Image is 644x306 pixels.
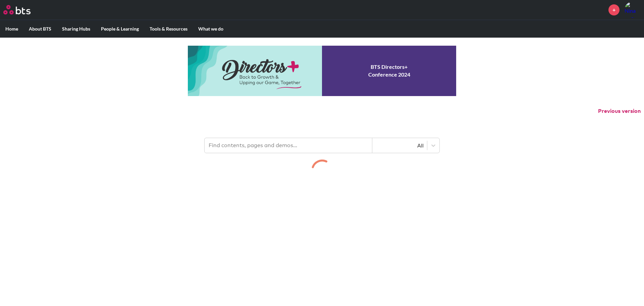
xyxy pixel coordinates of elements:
a: Profile [625,2,641,18]
a: Go home [3,5,43,14]
label: Sharing Hubs [57,20,96,38]
label: What we do [193,20,229,38]
label: Tools & Resources [144,20,193,38]
label: People & Learning [96,20,144,38]
a: + [608,4,620,15]
img: Nina Pagon [625,2,641,18]
a: Conference 2024 [188,46,456,96]
div: All [376,142,424,149]
img: BTS Logo [3,5,31,14]
input: Find contents, pages and demos... [205,138,372,153]
button: Previous version [598,107,641,115]
label: About BTS [23,20,57,38]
